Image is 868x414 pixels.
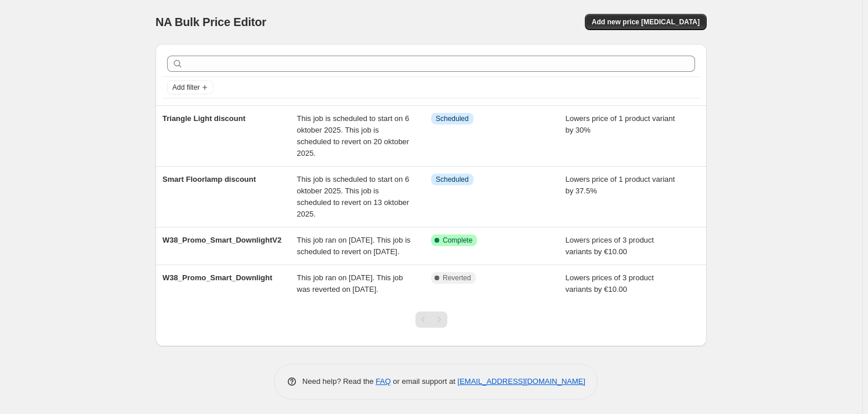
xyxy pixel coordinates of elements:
span: This job ran on [DATE]. This job was reverted on [DATE]. [297,273,403,294]
span: Reverted [443,273,471,283]
a: FAQ [376,377,391,386]
span: Lowers prices of 3 product variants by €10.00 [566,273,654,294]
span: Scheduled [436,175,469,184]
span: Complete [443,236,472,245]
span: Smart Floorlamp discount [162,175,256,184]
span: Add new price [MEDICAL_DATA] [592,17,700,27]
span: W38_Promo_Smart_DownlightV2 [162,236,281,244]
span: NA Bulk Price Editor [155,16,266,28]
span: W38_Promo_Smart_Downlight [162,273,272,282]
nav: Pagination [415,312,447,328]
a: [EMAIL_ADDRESS][DOMAIN_NAME] [458,377,585,386]
span: or email support at [391,377,458,386]
button: Add filter [167,80,214,94]
span: Scheduled [436,114,469,123]
span: Add filter [172,83,200,92]
span: Lowers price of 1 product variant by 30% [566,114,675,134]
span: Triangle Light discount [162,114,245,123]
span: This job is scheduled to start on 6 oktober 2025. This job is scheduled to revert on 20 oktober 2... [297,114,410,157]
span: This job ran on [DATE]. This job is scheduled to revert on [DATE]. [297,236,411,256]
span: Lowers price of 1 product variant by 37.5% [566,175,675,195]
span: This job is scheduled to start on 6 oktober 2025. This job is scheduled to revert on 13 oktober 2... [297,175,410,218]
span: Lowers prices of 3 product variants by €10.00 [566,236,654,256]
span: Need help? Read the [302,377,376,386]
button: Add new price [MEDICAL_DATA] [585,14,707,30]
